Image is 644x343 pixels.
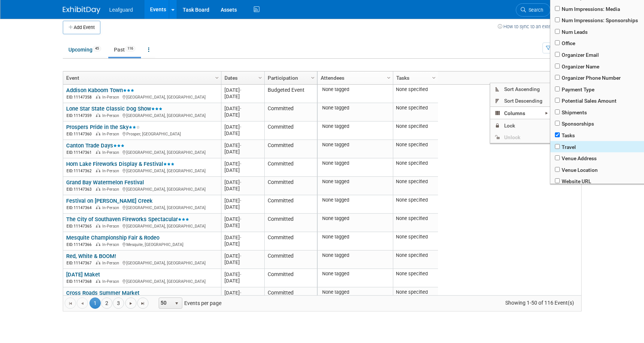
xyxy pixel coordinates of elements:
span: EID: 11147363 [67,187,95,191]
div: [DATE] [224,241,261,247]
a: 2 [101,297,112,309]
span: EID: 11147366 [67,243,95,247]
div: None tagged [320,123,390,129]
img: In-Person Event [96,113,100,117]
span: Sort Descending [490,95,550,106]
div: None tagged [320,179,390,185]
div: None specified [396,252,435,258]
div: [GEOGRAPHIC_DATA], [GEOGRAPHIC_DATA] [66,167,218,174]
div: None tagged [320,197,390,203]
a: Horn Lake Fireworks Display & Festival [66,161,174,167]
a: Mesquite Championship Fair & Rodeo [66,234,159,241]
div: [DATE] [224,253,261,259]
a: The City of Southaven Fireworks Spectacular [66,216,189,223]
span: In-Person [102,205,121,210]
div: [DATE] [224,179,261,185]
div: [GEOGRAPHIC_DATA], [GEOGRAPHIC_DATA] [66,278,218,284]
div: [DATE] [224,290,261,296]
span: - [240,253,241,259]
div: Mesquite, [GEOGRAPHIC_DATA] [66,241,218,247]
div: [DATE] [224,142,261,149]
img: In-Person Event [96,95,100,99]
div: None specified [396,87,435,93]
span: Go to the previous page [79,301,85,307]
span: 1 [89,297,101,309]
div: [DATE] [224,105,261,112]
div: None specified [396,179,435,185]
a: Canton Trade Days [66,142,124,149]
span: - [240,106,241,111]
span: - [240,124,241,130]
a: Column Settings [309,71,317,83]
span: EID: 11147358 [67,95,95,99]
span: EID: 11147362 [67,169,95,173]
div: None specified [396,271,435,277]
span: - [240,290,241,296]
img: In-Person Event [96,168,100,172]
a: Dates [224,71,259,84]
td: Committed [264,269,317,287]
a: Lone Star State Classic Dog Show [66,105,162,112]
span: - [240,143,241,148]
div: [GEOGRAPHIC_DATA], [GEOGRAPHIC_DATA] [66,260,218,266]
a: Grand Bay Watermelon Festival [66,179,144,186]
td: Committed [264,214,317,232]
span: Events per page [149,297,229,309]
div: None tagged [320,234,390,240]
a: Go to the last page [137,297,148,309]
span: Column Settings [386,75,392,81]
div: None specified [396,234,435,240]
div: None tagged [320,87,390,93]
div: [DATE] [224,161,261,167]
span: - [240,179,241,185]
div: [GEOGRAPHIC_DATA], [GEOGRAPHIC_DATA] [66,223,218,229]
span: In-Person [102,279,121,284]
img: In-Person Event [96,187,100,191]
div: None specified [396,216,435,222]
td: Committed [264,232,317,250]
span: Column Settings [257,75,263,81]
span: Go to the first page [67,301,73,307]
a: Festival on [PERSON_NAME] Creek [66,197,153,204]
div: None tagged [320,216,390,222]
span: Column Settings [310,75,316,81]
span: In-Person [102,224,121,229]
div: [DATE] [224,185,261,192]
a: Go to the first page [65,297,76,309]
a: Attendees [321,71,388,84]
a: Participation [268,71,312,84]
span: 50 [159,298,172,308]
div: [DATE] [224,130,261,137]
div: [DATE] [224,234,261,241]
a: Prospers Pride in the Sky [66,124,140,131]
a: Search [516,3,550,17]
a: Upcoming45 [63,42,107,57]
div: Prosper, [GEOGRAPHIC_DATA] [66,131,218,137]
div: None tagged [320,142,390,148]
a: [DATE] Maket [66,271,100,278]
div: [GEOGRAPHIC_DATA], [GEOGRAPHIC_DATA] [66,94,218,100]
span: Search [526,7,543,13]
span: In-Person [102,132,121,137]
span: EID: 11147360 [67,132,95,136]
a: Column Settings [213,71,221,83]
td: Committed [264,195,317,214]
img: In-Person Event [96,224,100,228]
div: [DATE] [224,124,261,130]
span: Columns [490,107,550,119]
img: In-Person Event [96,242,100,246]
div: [DATE] [224,112,261,118]
span: - [240,272,241,277]
a: Addison Kaboom Town [66,87,134,94]
a: Column Settings [385,71,393,83]
td: Committed [264,158,317,177]
td: Committed [264,121,317,140]
span: Column Settings [214,75,220,81]
img: In-Person Event [96,205,100,209]
div: None tagged [320,160,390,166]
img: ExhibitDay [63,6,100,14]
div: [DATE] [224,259,261,266]
button: Add Event [63,21,100,34]
td: Committed [264,140,317,158]
span: - [240,161,241,167]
